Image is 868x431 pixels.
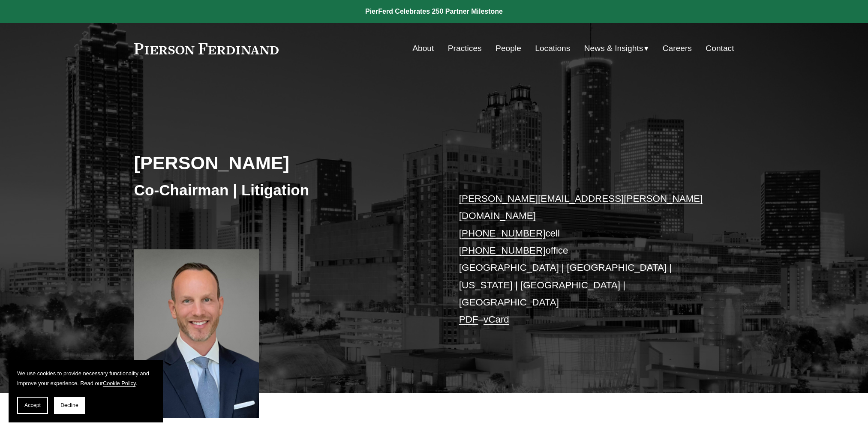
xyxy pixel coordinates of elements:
p: We use cookies to provide necessary functionality and improve your experience. Read our . [17,368,154,388]
a: vCard [484,314,509,325]
h2: [PERSON_NAME] [134,152,434,174]
span: Decline [60,402,78,408]
button: Accept [17,397,48,414]
a: Careers [663,40,692,57]
a: Practices [448,40,482,57]
span: Accept [24,402,41,408]
a: Cookie Policy [103,380,136,386]
a: [PHONE_NUMBER] [459,245,546,256]
h3: Co-Chairman | Litigation [134,181,434,200]
a: About [412,40,434,57]
button: Decline [54,397,85,414]
a: [PHONE_NUMBER] [459,228,546,239]
a: Contact [706,40,734,57]
a: [PERSON_NAME][EMAIL_ADDRESS][PERSON_NAME][DOMAIN_NAME] [459,193,703,221]
a: People [496,40,521,57]
a: Locations [535,40,570,57]
section: Cookie banner [9,360,163,422]
a: folder dropdown [584,40,649,57]
span: News & Insights [584,41,643,56]
a: PDF [459,314,478,325]
p: cell office [GEOGRAPHIC_DATA] | [GEOGRAPHIC_DATA] | [US_STATE] | [GEOGRAPHIC_DATA] | [GEOGRAPHIC_... [459,190,709,329]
